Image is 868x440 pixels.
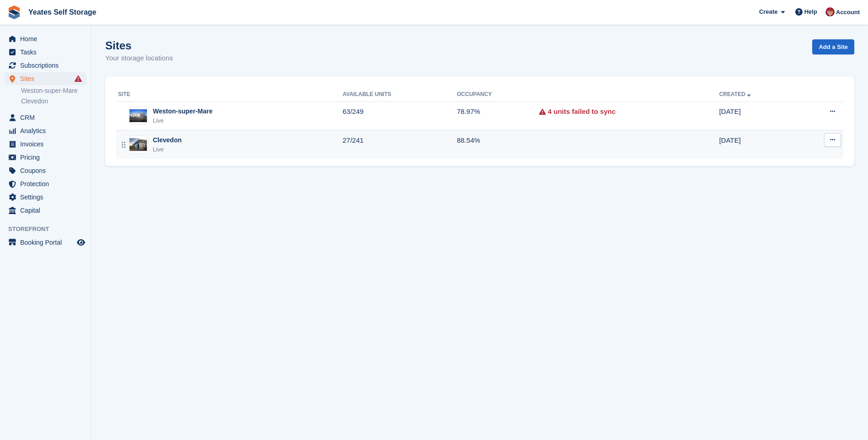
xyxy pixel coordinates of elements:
[153,145,182,154] div: Live
[457,130,539,159] td: 88.54%
[116,87,343,102] th: Site
[20,177,75,190] span: Protection
[804,7,817,16] span: Help
[20,138,75,150] span: Invoices
[836,8,860,17] span: Account
[21,86,86,95] a: Weston-super-Mare
[5,72,86,85] a: menu
[8,225,91,234] span: Storefront
[719,102,798,130] td: [DATE]
[5,236,86,249] a: menu
[20,124,75,137] span: Analytics
[20,204,75,217] span: Capital
[457,102,539,130] td: 78.97%
[5,111,86,124] a: menu
[129,109,147,123] img: Image of Weston-super-Mare site
[20,236,75,249] span: Booking Portal
[825,7,835,16] img: Wendie Tanner
[5,32,86,45] a: menu
[759,7,777,16] span: Create
[20,164,75,177] span: Coupons
[153,135,182,145] div: Clevedon
[20,111,75,124] span: CRM
[153,116,212,125] div: Live
[20,72,75,85] span: Sites
[20,32,75,45] span: Home
[5,138,86,150] a: menu
[812,39,854,54] a: Add a Site
[5,151,86,164] a: menu
[719,91,753,97] a: Created
[105,39,173,52] h1: Sites
[75,237,86,248] a: Preview store
[75,75,82,82] i: Smart entry sync failures have occurred
[343,130,457,159] td: 27/241
[129,138,147,151] img: Image of Clevedon site
[20,191,75,204] span: Settings
[5,46,86,59] a: menu
[343,87,457,102] th: Available Units
[20,151,75,164] span: Pricing
[5,191,86,204] a: menu
[5,124,86,137] a: menu
[7,5,21,19] img: stora-icon-8386f47178a22dfd0bd8f6a31ec36ba5ce8667c1dd55bd0f319d3a0aa187defe.svg
[5,59,86,72] a: menu
[343,102,457,130] td: 63/249
[5,204,86,217] a: menu
[153,107,212,116] div: Weston-super-Mare
[21,97,86,106] a: Clevedon
[457,87,539,102] th: Occupancy
[548,107,615,117] a: 4 units failed to sync
[25,5,100,20] a: Yeates Self Storage
[105,53,173,64] p: Your storage locations
[20,46,75,59] span: Tasks
[719,130,798,159] td: [DATE]
[5,177,86,190] a: menu
[20,59,75,72] span: Subscriptions
[5,164,86,177] a: menu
